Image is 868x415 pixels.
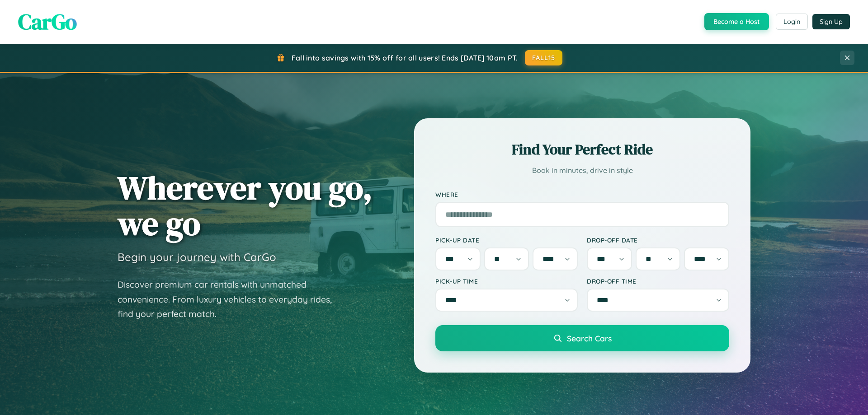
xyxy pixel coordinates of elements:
button: Become a Host [704,13,769,30]
span: CarGo [18,7,77,37]
button: FALL15 [525,50,563,65]
span: Fall into savings with 15% off for all users! Ends [DATE] 10am PT. [292,53,518,62]
span: Search Cars [567,333,612,343]
label: Drop-off Time [587,277,729,285]
button: Login [776,14,808,30]
label: Where [435,191,729,198]
label: Pick-up Date [435,236,578,244]
label: Pick-up Time [435,277,578,285]
h1: Wherever you go, we go [118,170,373,241]
p: Discover premium car rentals with unmatched convenience. From luxury vehicles to everyday rides, ... [118,277,344,322]
label: Drop-off Date [587,236,729,244]
button: Search Cars [435,325,729,351]
h3: Begin your journey with CarGo [118,250,276,264]
button: Sign Up [812,14,850,29]
h2: Find Your Perfect Ride [435,140,729,159]
p: Book in minutes, drive in style [435,164,729,177]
